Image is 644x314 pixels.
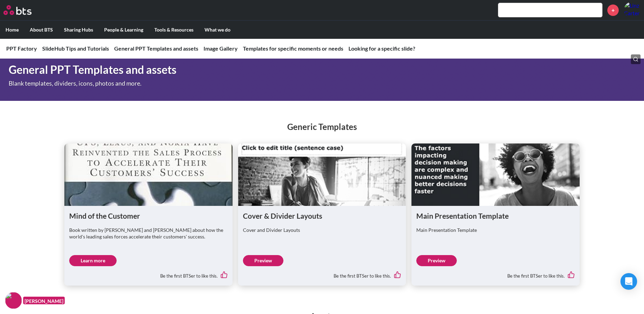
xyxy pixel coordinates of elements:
a: Profile [624,2,641,18]
figcaption: [PERSON_NAME] [23,297,65,305]
a: Go home [3,5,44,15]
label: Tools & Resources [149,21,199,39]
p: Book written by [PERSON_NAME] and [PERSON_NAME] about how the world's leading sales forces accele... [69,227,228,240]
a: SlideHub Tips and Tutorials [42,45,109,52]
h1: Cover & Divider Layouts [243,211,401,221]
a: Learn more [69,255,117,266]
p: Main Presentation Template [416,227,575,234]
img: BTS Logo [3,5,31,15]
p: Blank templates, dividers, icons, photos and more. [9,80,360,87]
label: About BTS [24,21,58,39]
a: General PPT Templates and assets [114,45,198,52]
a: Templates for specific moments or needs [243,45,343,52]
div: Open Intercom Messenger [620,273,637,290]
div: Be the first BTSer to like this. [69,266,228,281]
div: Be the first BTSer to like this. [243,266,401,281]
a: Preview [416,255,457,266]
h1: Mind of the Customer [69,211,228,221]
img: F [5,292,22,309]
a: PPT Factory [6,45,37,52]
a: Preview [243,255,283,266]
label: What we do [199,21,236,39]
h1: General PPT Templates and assets [9,62,447,78]
div: Be the first BTSer to like this. [416,266,575,281]
p: Cover and Divider Layouts [243,227,401,234]
h1: Main Presentation Template [416,211,575,221]
label: Sharing Hubs [58,21,99,39]
a: + [607,5,619,16]
label: People & Learning [99,21,149,39]
a: Image Gallery [203,45,238,52]
img: Linz Carter [624,2,641,18]
a: Looking for a specific slide? [348,45,415,52]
